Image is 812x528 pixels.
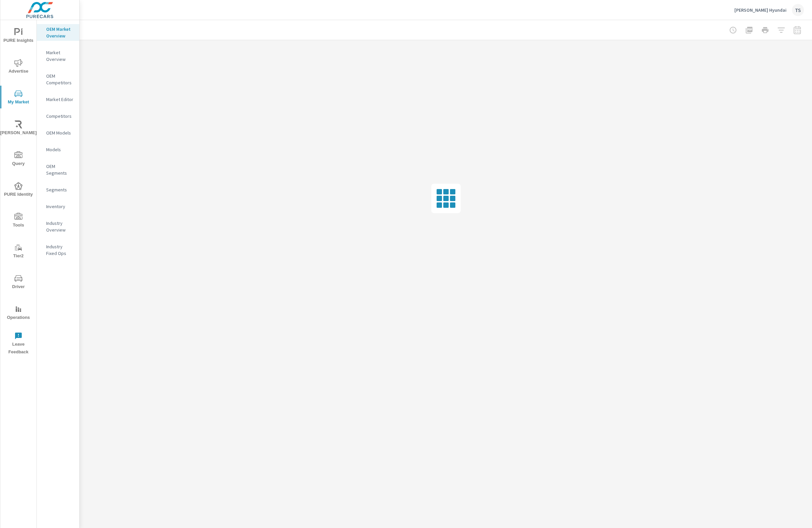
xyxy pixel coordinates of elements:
div: nav menu [0,20,36,359]
p: Inventory [46,203,74,210]
p: Market Overview [46,49,74,63]
span: Tools [2,213,34,229]
p: Models [46,146,74,153]
div: OEM Competitors [37,71,79,88]
span: PURE Insights [2,28,34,45]
p: Segments [46,186,74,193]
span: Tier2 [2,244,34,260]
div: Market Editor [37,94,79,104]
div: Competitors [37,111,79,121]
div: OEM Market Overview [37,24,79,41]
p: Industry Overview [46,220,74,233]
p: OEM Market Overview [46,26,74,39]
div: Market Overview [37,48,79,64]
p: OEM Competitors [46,73,74,86]
p: Market Editor [46,96,74,103]
div: Industry Fixed Ops [37,242,79,258]
span: PURE Identity [2,182,34,198]
p: Competitors [46,113,74,119]
div: OEM Segments [37,161,79,178]
div: OEM Models [37,128,79,138]
span: [PERSON_NAME] [2,120,34,137]
p: OEM Segments [46,163,74,176]
span: Query [2,151,34,168]
div: TS [792,4,804,16]
span: Driver [2,274,34,291]
div: Segments [37,185,79,195]
span: Advertise [2,59,34,75]
div: Industry Overview [37,218,79,235]
p: [PERSON_NAME] Hyundai [734,7,787,13]
p: Industry Fixed Ops [46,243,74,257]
span: Leave Feedback [2,332,34,356]
span: Operations [2,305,34,322]
div: Models [37,145,79,155]
div: Inventory [37,201,79,211]
p: OEM Models [46,129,74,136]
span: My Market [2,90,34,106]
